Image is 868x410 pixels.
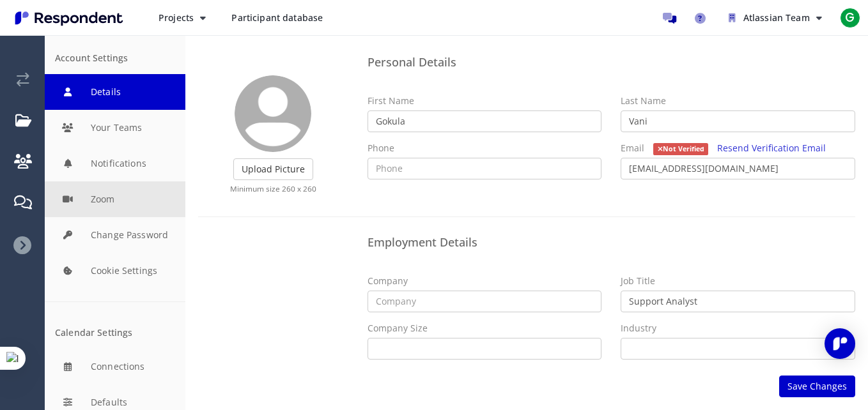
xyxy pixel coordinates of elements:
button: Details [45,74,185,110]
label: Company [368,275,408,287]
input: Email [621,158,855,179]
a: Resend Verification Email [717,142,826,154]
img: user_avatar_128.png [235,75,311,152]
button: Zoom [45,181,185,217]
h4: Employment Details [368,236,856,249]
input: Job Title [621,291,855,312]
span: G [840,8,860,28]
div: Account Settings [55,53,175,64]
div: Calendar Settings [55,328,175,338]
div: Open Intercom Messenger [825,328,855,359]
button: Projects [148,6,216,29]
button: Notifications [45,146,185,181]
button: Connections [45,349,185,384]
button: Your Teams [45,110,185,146]
span: Participant database [231,11,323,24]
label: Upload Picture [233,158,313,180]
span: Not Verified [653,143,708,155]
label: Company Size [368,322,428,335]
label: Industry [621,322,656,335]
h4: Personal Details [368,56,856,69]
a: Help and support [688,5,713,31]
p: Minimum size 260 x 260 [198,183,348,194]
button: Cookie Settings [45,253,185,289]
input: Last Name [621,110,855,132]
label: Job Title [621,275,655,287]
span: Projects [159,11,194,24]
button: G [837,6,863,29]
label: Last Name [621,95,666,107]
input: First Name [368,110,602,132]
button: Change Password [45,217,185,253]
span: Email [621,142,644,154]
button: Save Changes [779,376,855,397]
input: Company [368,291,602,312]
label: Phone [368,142,394,155]
a: Message participants [657,5,683,31]
a: Participant database [221,6,333,29]
img: Respondent [10,8,128,29]
input: Phone [368,158,602,179]
label: First Name [368,95,414,107]
span: Atlassian Team [743,11,810,24]
button: Atlassian Team [718,6,832,29]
